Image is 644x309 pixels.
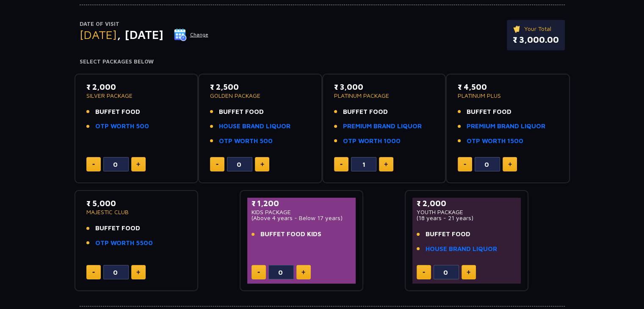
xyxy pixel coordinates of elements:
[464,164,466,165] img: minus
[301,270,305,274] img: plus
[417,215,517,221] p: (18 years - 21 years)
[219,107,264,117] span: BUFFET FOOD
[334,93,434,99] p: PLATINUM PACKAGE
[423,272,425,273] img: minus
[252,215,352,221] p: (Above 4 years - Below 17 years)
[219,121,290,131] a: HOUSE BRAND LIQUOR
[252,198,352,209] p: ₹ 1,200
[260,162,264,166] img: plus
[417,209,517,215] p: YOUTH PACKAGE
[136,270,140,274] img: plus
[426,244,497,254] a: HOUSE BRAND LIQUOR
[257,272,260,273] img: minus
[210,81,310,93] p: ₹ 2,500
[513,24,559,33] p: Your Total
[80,28,117,41] span: [DATE]
[95,121,149,131] a: OTP WORTH 500
[95,223,140,233] span: BUFFET FOOD
[513,33,559,46] p: ₹ 3,000.00
[343,136,401,146] a: OTP WORTH 1000
[210,93,310,99] p: GOLDEN PACKAGE
[80,58,565,65] h4: Select Packages Below
[417,198,517,209] p: ₹ 2,000
[426,229,470,239] span: BUFFET FOOD
[219,136,273,146] a: OTP WORTH 500
[95,238,153,248] a: OTP WORTH 5500
[86,198,187,209] p: ₹ 5,000
[467,136,523,146] a: OTP WORTH 1500
[340,164,343,165] img: minus
[117,28,163,41] span: , [DATE]
[216,164,218,165] img: minus
[260,229,321,239] span: BUFFET FOOD KIDS
[95,107,140,117] span: BUFFET FOOD
[467,107,511,117] span: BUFFET FOOD
[334,81,434,93] p: ₹ 3,000
[467,270,470,274] img: plus
[384,162,388,166] img: plus
[174,28,209,41] button: Change
[467,121,545,131] a: PREMIUM BRAND LIQUOR
[86,93,187,99] p: SILVER PACKAGE
[458,81,558,93] p: ₹ 4,500
[86,81,187,93] p: ₹ 2,000
[136,162,140,166] img: plus
[343,121,422,131] a: PREMIUM BRAND LIQUOR
[508,162,512,166] img: plus
[80,20,209,28] p: Date of Visit
[252,209,352,215] p: KIDS PACKAGE
[86,209,187,215] p: MAJESTIC CLUB
[513,24,522,33] img: ticket
[458,93,558,99] p: PLATINUM PLUS
[92,272,95,273] img: minus
[343,107,388,117] span: BUFFET FOOD
[92,164,95,165] img: minus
